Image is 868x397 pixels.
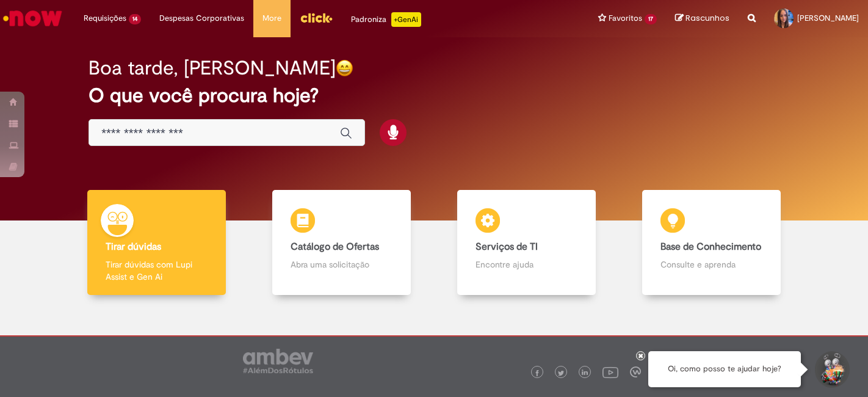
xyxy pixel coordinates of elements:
img: logo_footer_youtube.png [602,364,618,380]
a: Tirar dúvidas Tirar dúvidas com Lupi Assist e Gen Ai [64,190,249,296]
h2: O que você procura hoje? [89,85,779,106]
img: logo_footer_twitter.png [558,370,564,376]
a: Serviços de TI Encontre ajuda [434,190,619,296]
p: Consulte e aprenda [660,258,763,271]
span: Requisições [84,12,126,24]
h2: Boa tarde, [PERSON_NAME] [89,57,336,79]
b: Serviços de TI [476,241,538,253]
img: ServiceNow [1,6,64,31]
img: happy-face.png [336,59,353,77]
span: [PERSON_NAME] [797,13,859,23]
span: Rascunhos [685,12,729,24]
button: Iniciar Conversa de Suporte [813,351,850,388]
a: Catálogo de Ofertas Abra uma solicitação [249,190,434,296]
a: Base de Conhecimento Consulte e aprenda [619,190,804,296]
a: Rascunhos [675,13,729,24]
span: Favoritos [609,12,642,24]
span: Despesas Corporativas [159,12,244,24]
b: Catálogo de Ofertas [291,241,379,253]
div: Oi, como posso te ajudar hoje? [648,351,801,387]
p: +GenAi [391,12,421,27]
img: logo_footer_linkedin.png [582,370,588,377]
div: Padroniza [351,12,421,27]
span: More [262,12,281,24]
img: logo_footer_workplace.png [630,366,641,377]
p: Encontre ajuda [476,258,578,271]
b: Tirar dúvidas [106,241,161,253]
span: 14 [129,14,141,24]
img: click_logo_yellow_360x200.png [300,9,333,27]
img: logo_footer_facebook.png [534,370,540,376]
b: Base de Conhecimento [660,241,761,253]
p: Tirar dúvidas com Lupi Assist e Gen Ai [106,258,208,283]
p: Abra uma solicitação [291,258,393,271]
span: 17 [645,14,657,24]
img: logo_footer_ambev_rotulo_gray.png [243,349,313,373]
